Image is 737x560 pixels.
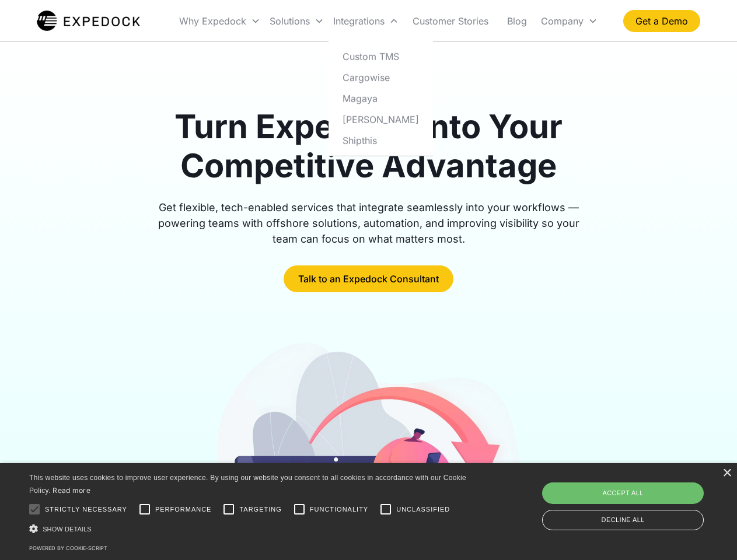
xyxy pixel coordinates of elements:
[623,10,700,32] a: Get a Demo
[333,66,428,87] a: Cargowise
[265,1,329,41] div: Solutions
[333,129,428,150] a: Shipthis
[270,15,310,27] div: Solutions
[310,505,368,514] span: Functionality
[145,199,593,247] div: Get flexible, tech-enabled services that integrate seamlessly into your workflows — powering team...
[333,45,428,66] a: Custom TMS
[543,434,737,560] iframe: Chat Widget
[37,9,140,33] img: Expedock Logo
[333,108,428,129] a: [PERSON_NAME]
[284,265,453,292] a: Talk to an Expedock Consultant
[396,505,450,514] span: Unclassified
[174,1,265,41] div: Why Expedock
[43,526,92,533] span: Show details
[155,505,212,514] span: Performance
[329,1,403,41] div: Integrations
[179,15,246,27] div: Why Expedock
[37,9,140,33] a: home
[29,474,466,495] span: This website uses cookies to improve user experience. By using our website you consent to all coo...
[53,486,90,495] a: Read more
[333,15,385,27] div: Integrations
[45,505,127,514] span: Strictly necessary
[29,545,107,551] a: Powered by cookie-script
[541,15,584,27] div: Company
[145,107,593,185] h1: Turn Expedock Into Your Competitive Advantage
[536,1,602,41] div: Company
[329,41,433,156] nav: Integrations
[403,1,498,41] a: Customer Stories
[333,87,428,108] a: Magaya
[29,523,470,535] div: Show details
[498,1,536,41] a: Blog
[239,505,281,514] span: Targeting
